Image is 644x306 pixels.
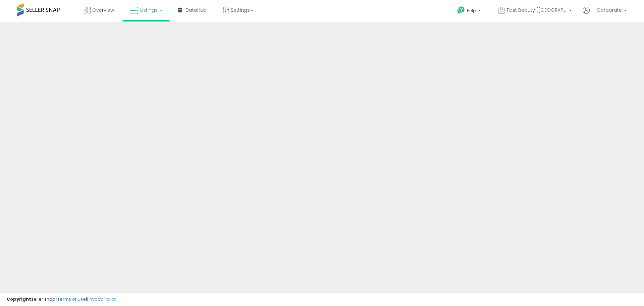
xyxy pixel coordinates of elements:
[7,296,116,303] div: seller snap | |
[452,1,487,22] a: Help
[87,296,116,302] a: Privacy Policy
[185,7,207,13] span: DataHub
[583,7,627,22] a: Hi Corporate
[7,296,31,302] strong: Copyright
[457,6,465,14] i: Get Help
[92,7,114,13] span: Overview
[140,7,158,13] span: Listings
[467,8,476,13] span: Help
[57,296,86,302] a: Terms of Use
[507,7,567,13] span: Fast Beauty ([GEOGRAPHIC_DATA])
[591,7,622,13] span: Hi Corporate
